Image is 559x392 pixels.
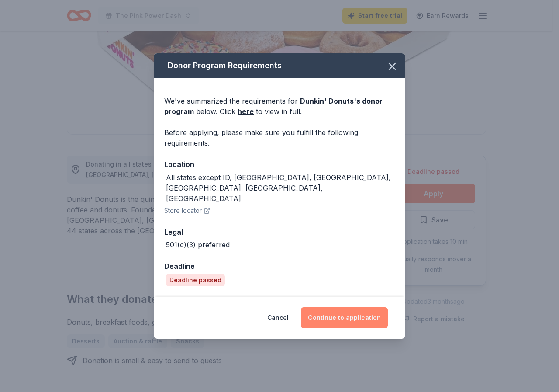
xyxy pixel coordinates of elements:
div: Donor Program Requirements [154,53,405,78]
a: here [238,106,254,117]
div: Legal [164,226,395,238]
div: Location [164,159,395,170]
button: Cancel [267,307,289,328]
div: We've summarized the requirements for below. Click to view in full. [164,96,395,117]
div: All states except ID, [GEOGRAPHIC_DATA], [GEOGRAPHIC_DATA], [GEOGRAPHIC_DATA], [GEOGRAPHIC_DATA],... [166,172,395,204]
div: Deadline passed [166,274,225,286]
div: 501(c)(3) preferred [166,239,230,250]
div: Before applying, please make sure you fulfill the following requirements: [164,127,395,148]
button: Continue to application [301,307,388,328]
div: Deadline [164,260,395,272]
button: Store locator [164,205,210,216]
